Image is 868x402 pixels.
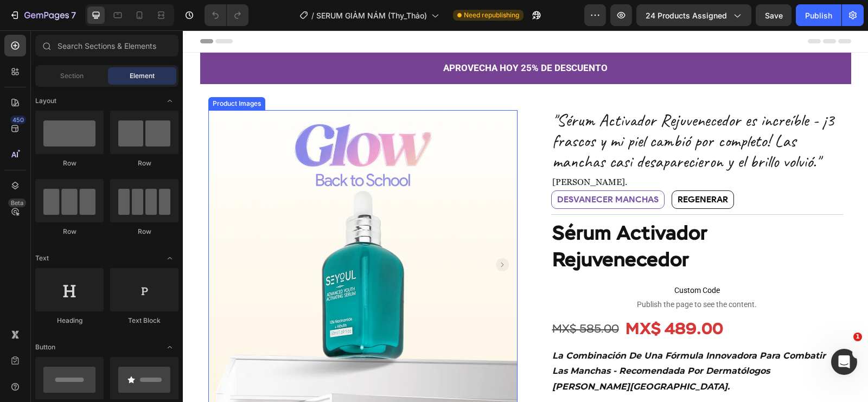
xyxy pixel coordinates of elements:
iframe: Intercom live chat [831,349,857,375]
div: Beta [8,199,26,207]
div: Row [35,158,104,168]
span: Custom Code [368,253,660,266]
span: Toggle open [161,92,178,110]
span: [PERSON_NAME]. [369,146,444,156]
span: Toggle open [161,250,178,267]
span: "Sérum Activador Rejuvenecedor es increíble - ¡3 frascos y mi piel cambió por completo! Las manch... [369,79,651,142]
div: MX$ 585.00 [368,291,437,308]
strong: regenerar [495,164,545,174]
span: Element [130,71,155,81]
button: 24 products assigned [636,4,751,26]
button: Save [756,4,792,26]
div: Heading [35,316,104,326]
button: Carousel Next Arrow [313,228,326,241]
div: Publish [805,10,832,21]
strong: Desvanecer manchas [374,164,476,174]
h1: Sérum Activador Rejuvenecedor [368,190,660,244]
span: 1 [853,333,862,341]
span: Layout [35,96,56,106]
span: Save [765,11,783,20]
div: Row [110,158,178,168]
div: 450 [10,116,26,124]
strong: APROVECHA HOY 25% DE DESCUENTO [260,32,425,43]
div: Text Block [110,316,178,326]
span: Publish the page to see the content. [368,269,660,279]
strong: la combinación de una fórmula innovadora para combatir las manchas - recomendada por dermatólogos... [369,320,643,362]
span: Button [35,342,55,352]
span: Section [60,71,84,81]
button: 7 [4,4,81,26]
div: Undo/Redo [205,4,248,26]
div: Product Images [28,68,80,78]
button: Publish [796,4,841,26]
span: 24 products assigned [646,10,727,21]
span: Toggle open [161,339,178,356]
iframe: Design area [183,30,868,402]
span: Need republishing [464,10,519,20]
span: / [311,10,314,21]
div: Row [110,227,178,237]
div: Row [35,227,104,237]
p: 7 [71,9,76,22]
input: Search Sections & Elements [35,35,178,56]
span: SERUM GIẢM NÁM (Thy_Thảo) [316,10,427,21]
div: MX$ 489.00 [442,288,541,311]
span: Text [35,253,49,263]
